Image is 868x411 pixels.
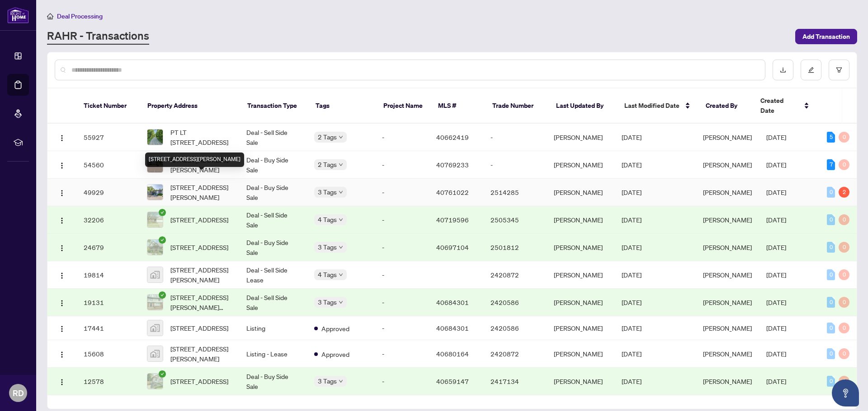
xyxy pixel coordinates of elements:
span: [STREET_ADDRESS][PERSON_NAME] [170,182,232,202]
div: 5 [827,132,835,143]
span: 40761022 [436,188,469,196]
span: down [339,135,343,139]
span: download [780,67,786,73]
td: Deal - Buy Side Sale [239,368,307,395]
img: Logo [58,325,66,332]
td: Listing [239,316,307,340]
span: [DATE] [622,188,642,196]
span: 3 Tags [318,187,337,197]
span: [STREET_ADDRESS][PERSON_NAME] [170,344,232,364]
span: [DATE] [766,350,786,358]
th: Tags [308,88,377,124]
span: down [339,300,343,305]
td: - [375,179,429,206]
span: Approved [321,323,349,333]
button: Logo [55,374,69,388]
span: 40719596 [436,216,469,224]
span: 4 Tags [318,269,337,280]
span: check-circle [159,370,166,378]
span: [PERSON_NAME] [703,216,752,224]
span: Created Date [760,96,799,115]
span: 3 Tags [318,242,337,252]
div: 7 [827,159,835,170]
th: Trade Number [485,88,549,124]
span: [STREET_ADDRESS] [170,242,228,252]
td: Deal - Sell Side Sale [239,289,307,316]
td: 15608 [76,340,140,368]
td: 19814 [76,261,140,289]
div: 0 [827,269,835,280]
td: [PERSON_NAME] [547,206,614,234]
span: [PERSON_NAME] [703,324,752,332]
td: 2420586 [483,289,547,316]
span: edit [808,67,814,73]
span: [STREET_ADDRESS] [170,323,228,333]
img: Logo [58,351,66,358]
span: [DATE] [622,161,642,169]
span: [PERSON_NAME] [703,377,752,385]
td: [PERSON_NAME] [547,289,614,316]
span: [PERSON_NAME] [703,350,752,358]
button: download [773,60,793,80]
div: 0 [827,187,835,198]
span: [STREET_ADDRESS] [170,215,228,225]
td: Deal - Sell Side Sale [239,206,307,234]
span: [DATE] [766,216,786,224]
td: - [375,368,429,395]
td: Deal - Sell Side Sale [239,124,307,151]
span: down [339,190,343,194]
button: Logo [55,346,69,361]
div: 0 [839,297,849,308]
img: thumbnail-img [147,212,163,227]
span: home [47,13,53,19]
span: 40684301 [436,298,469,306]
span: [PERSON_NAME] [703,271,752,279]
th: Created By [698,88,753,124]
img: Logo [58,134,66,142]
button: Open asap [832,379,859,406]
td: - [375,124,429,151]
td: - [375,206,429,234]
span: [PERSON_NAME] [703,161,752,169]
td: 24679 [76,234,140,261]
span: 2 Tags [318,159,337,170]
td: Deal - Buy Side Sale [239,151,307,179]
th: Property Address [140,88,240,124]
div: 0 [839,348,849,359]
span: 40697104 [436,243,469,251]
img: thumbnail-img [147,295,163,310]
button: Logo [55,321,69,335]
span: check-circle [159,236,166,244]
span: down [339,272,343,277]
div: 0 [827,214,835,225]
span: [DATE] [766,133,786,141]
span: [DATE] [766,271,786,279]
img: thumbnail-img [147,320,163,336]
span: 40684301 [436,324,469,332]
div: 0 [827,297,835,308]
span: 4 Tags [318,214,337,225]
span: Deal Processing [57,12,103,20]
th: Last Updated By [549,88,617,124]
td: - [375,340,429,368]
td: [PERSON_NAME] [547,124,614,151]
span: check-circle [159,209,166,216]
button: Logo [55,240,69,254]
td: - [375,261,429,289]
span: [DATE] [766,324,786,332]
td: 2420586 [483,316,547,340]
td: - [375,289,429,316]
img: Logo [58,379,66,386]
td: 2514285 [483,179,547,206]
button: Logo [55,268,69,282]
span: [PERSON_NAME] [703,298,752,306]
td: 12578 [76,368,140,395]
img: thumbnail-img [147,129,163,145]
td: 49929 [76,179,140,206]
td: - [483,151,547,179]
div: 0 [839,323,849,333]
button: Logo [55,185,69,199]
th: Project Name [376,88,431,124]
span: [PERSON_NAME] [703,188,752,196]
span: RD [13,387,24,399]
